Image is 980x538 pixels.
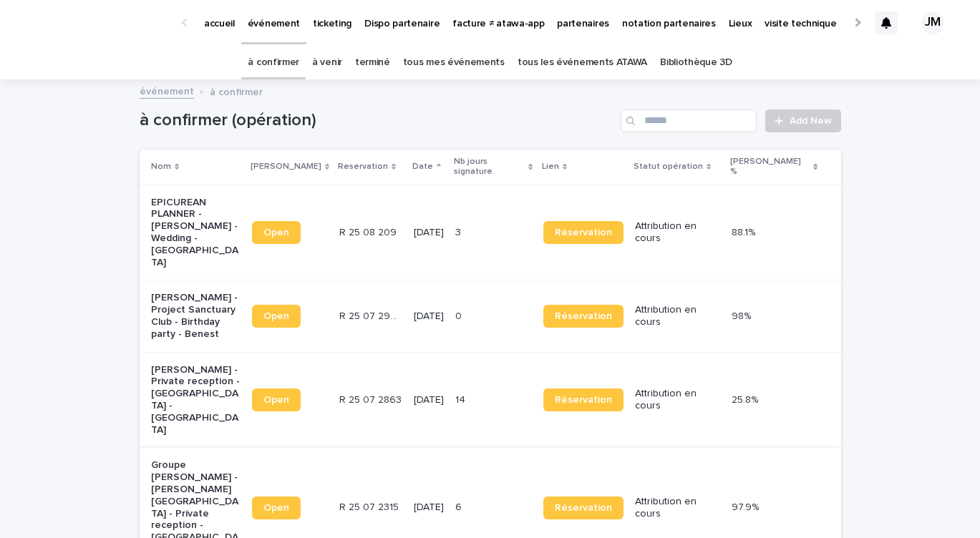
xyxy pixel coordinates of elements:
img: Ls34BcGeRexTGTNfXpUC [29,9,168,37]
a: Open [252,221,301,244]
span: Réservation [555,395,612,405]
input: Search [621,109,757,132]
p: 3 [455,224,464,239]
tr: [PERSON_NAME] - Private reception - [GEOGRAPHIC_DATA] - [GEOGRAPHIC_DATA]OpenR 25 07 2863R 25 07 ... [140,352,841,448]
a: tous mes événements [403,46,505,79]
a: Open [252,305,301,328]
p: R 25 07 2863 [339,391,404,406]
h1: à confirmer (opération) [140,110,616,131]
p: R 25 07 2315 [339,499,402,514]
span: Open [263,311,289,321]
p: Reservation [338,159,388,175]
p: [PERSON_NAME] % [730,154,810,180]
p: Nb jours signature [454,154,525,180]
a: Add New [765,109,840,132]
div: JM [921,11,944,34]
span: Open [263,503,289,513]
p: [PERSON_NAME] - Project Sanctuary Club - Birthday party - Benest [151,292,241,340]
p: Attribution en cours [635,304,721,328]
a: Réservation [543,497,624,519]
p: Lien [542,159,559,175]
p: R 25 07 2966 [339,308,405,323]
p: 97.9% [732,499,762,514]
p: 0 [455,308,465,323]
p: Nom [151,159,171,175]
span: Add New [790,116,832,126]
p: 88.1% [732,224,758,239]
a: tous les événements ATAWA [518,46,647,79]
span: Réservation [555,228,612,238]
p: [PERSON_NAME] [251,159,321,175]
a: terminé [355,46,390,79]
p: Statut opération [634,159,703,175]
a: Réservation [543,221,624,244]
a: événement [140,82,194,99]
p: [DATE] [414,310,444,323]
p: 14 [455,391,468,406]
tr: [PERSON_NAME] - Project Sanctuary Club - Birthday party - BenestOpenR 25 07 2966R 25 07 2966 [DAT... [140,280,841,352]
span: Open [263,395,289,405]
p: 98% [732,308,754,323]
p: à confirmer [210,83,263,99]
a: Réservation [543,305,624,328]
tr: EPICUREAN PLANNER - [PERSON_NAME] - Wedding - [GEOGRAPHIC_DATA]OpenR 25 08 209R 25 08 209 [DATE]3... [140,185,841,280]
span: Réservation [555,311,612,321]
p: Date [412,159,433,175]
p: [DATE] [414,394,444,406]
p: R 25 08 209 [339,224,399,239]
p: Attribution en cours [635,388,721,412]
a: à venir [312,46,342,79]
a: Bibliothèque 3D [660,46,732,79]
p: [PERSON_NAME] - Private reception - [GEOGRAPHIC_DATA] - [GEOGRAPHIC_DATA] [151,364,241,436]
a: à confirmer [248,46,299,79]
span: Réservation [555,503,612,513]
a: Réservation [543,388,624,411]
p: Attribution en cours [635,496,721,520]
p: 6 [455,499,465,514]
p: Attribution en cours [635,220,721,245]
p: [DATE] [414,502,444,514]
p: [DATE] [414,227,444,239]
p: 25.8% [732,391,761,406]
p: EPICUREAN PLANNER - [PERSON_NAME] - Wedding - [GEOGRAPHIC_DATA] [151,197,241,269]
a: Open [252,497,301,519]
a: Open [252,388,301,411]
span: Open [263,228,289,238]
